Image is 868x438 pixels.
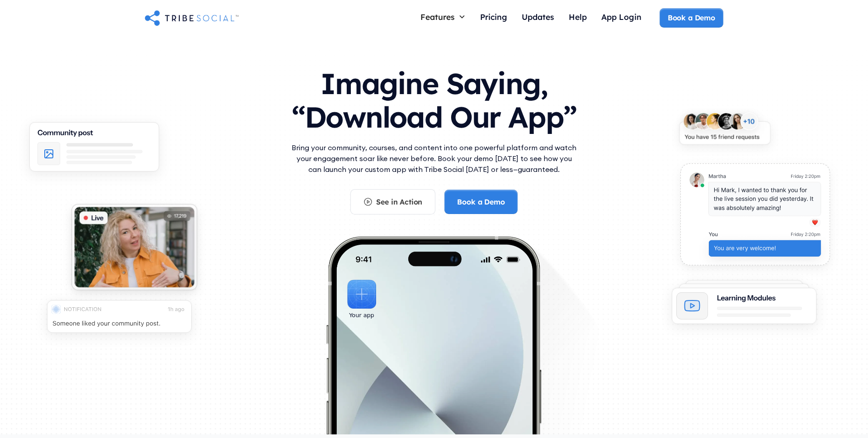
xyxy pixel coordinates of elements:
a: See in Action [350,189,435,214]
a: App Login [594,8,649,28]
a: Book a Demo [660,8,723,27]
img: An illustration of New friends requests [668,105,781,158]
div: Help [569,12,587,22]
div: Updates [522,12,554,22]
a: Book a Demo [444,190,517,214]
div: Features [420,12,455,22]
h1: Imagine Saying, “Download Our App” [289,58,579,138]
img: An illustration of chat [668,155,842,281]
div: App Login [601,12,642,22]
div: Pricing [480,12,507,22]
img: An illustration of Learning Modules [660,273,829,339]
p: Bring your community, courses, and content into one powerful platform and watch your engagement s... [289,142,579,175]
img: An illustration of Live video [61,196,208,304]
img: An illustration of push notification [35,291,204,348]
a: Pricing [473,8,514,28]
div: Your app [349,310,374,320]
img: An illustration of Community Feed [17,114,171,187]
div: See in Action [376,197,422,207]
div: Features [413,8,473,25]
a: Updates [514,8,561,28]
a: home [145,9,239,27]
a: Help [561,8,594,28]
